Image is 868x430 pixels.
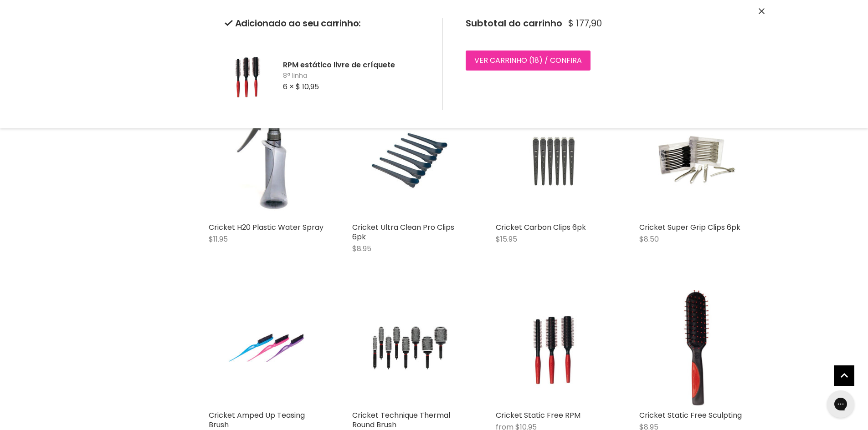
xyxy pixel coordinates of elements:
img: RPM estático livre de críquete [225,41,270,110]
font: 8ª linha [283,71,307,80]
iframe: Górgias chat ao vivo messenger [822,387,859,421]
img: Cricket Ultra Clean Pro Clips 6pk [371,102,449,218]
a: Cricket Super Grip Clips 6pk [639,102,755,218]
a: Cricket Carbon Clips 6pk [496,102,612,218]
img: Cricket H20 Plastic Water Spray [228,102,305,218]
a: Cricket Static Free Sculpting [639,410,742,420]
a: Cricket Technique Thermal Round Brush [352,290,468,406]
img: Cricket Amped Up Teasing Brush [228,290,305,406]
img: Cricket Technique Thermal Round Brush [371,290,448,406]
a: Cricket Ultra Clean Pro Clips 6pk [352,102,468,218]
a: Cricket Ultra Clean Pro Clips 6pk [352,222,454,242]
font: ) / Confira [539,55,582,66]
span: $11.95 [209,234,228,244]
font: Ver carrinho ( [474,55,532,66]
a: Cricket Technique Thermal Round Brush [352,410,450,430]
img: Cricket Carbon Clips 6pk [515,102,592,218]
a: Cricket Static Free Sculpting [639,290,755,406]
a: Ver carrinho (18) / Confira [466,51,591,71]
font: 18 [532,55,539,66]
a: Cricket Super Grip Clips 6pk [639,222,740,233]
span: $8.50 [639,234,659,244]
a: Cricket Amped Up Teasing Brush [209,290,325,406]
font: 6 × [283,81,294,92]
span: $8.95 [352,243,371,254]
font: Adicionado ao seu carrinho: [235,17,361,30]
img: Cricket Static Free RPM [515,290,592,406]
a: Cricket Amped Up Teasing Brush [209,410,305,430]
font: $ 10,95 [296,81,319,92]
img: Cricket Super Grip Clips 6pk [658,102,736,218]
font: RPM estático livre de críquete [283,60,395,70]
a: Cricket Static Free RPM [496,410,580,420]
a: Cricket H20 Plastic Water Spray [209,222,324,233]
span: $15.95 [496,234,517,244]
button: Fechar [759,7,765,16]
font: Subtotal do carrinho [466,17,562,30]
a: Cricket Static Free RPM [496,290,612,406]
a: Cricket H20 Plastic Water Spray [209,102,325,218]
font: $ 177,90 [568,17,602,30]
img: Cricket Static Free Sculpting [658,290,736,406]
a: Cricket Carbon Clips 6pk [496,222,586,233]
